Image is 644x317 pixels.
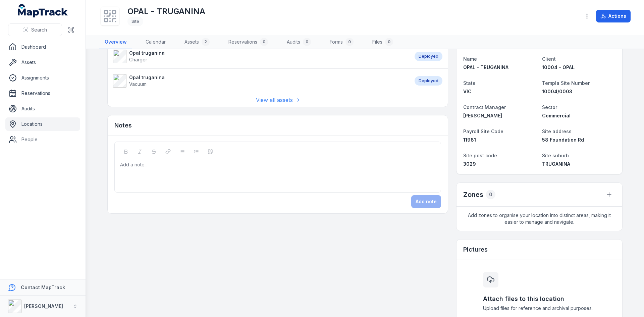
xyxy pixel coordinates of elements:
span: Contract Manager [463,104,506,110]
span: Sector [542,104,557,110]
span: Site address [542,128,572,134]
a: Assets [5,56,80,69]
span: Site post code [463,153,497,158]
a: Opal truganinaCharger [113,50,408,63]
strong: Opal truganina [129,74,165,81]
span: 11981 [463,137,476,143]
strong: [PERSON_NAME] [24,303,63,309]
span: 10004 - OPAL [542,64,575,70]
div: Deployed [415,52,442,61]
h1: OPAL - TRUGANINA [127,6,205,17]
span: Name [463,56,477,62]
span: OPAL - TRUGANINA [463,64,508,70]
a: View all assets [256,96,300,104]
div: 0 [260,38,268,46]
a: Assets2 [179,35,215,49]
a: Reservations0 [223,35,273,49]
a: Audits [5,102,80,115]
a: Reservations [5,87,80,100]
span: Add zones to organise your location into distinct areas, making it easier to manage and navigate. [457,207,622,231]
span: 58 Foundation Rd [542,137,584,143]
span: Client [542,56,556,62]
button: Actions [596,10,631,22]
div: 0 [303,38,311,46]
h2: Zones [463,190,483,199]
a: [PERSON_NAME] [463,112,537,119]
span: Charger [129,57,147,62]
div: 0 [345,38,354,46]
a: Overview [99,35,132,49]
a: Forms0 [324,35,359,49]
a: MapTrack [18,4,68,17]
span: Commercial [542,113,571,118]
a: Audits0 [281,35,316,49]
span: Upload files for reference and archival purposes. [483,305,596,312]
div: Site [127,17,143,26]
a: Assignments [5,71,80,85]
span: VIC [463,89,472,94]
div: Deployed [415,76,442,86]
h3: Attach files to this location [483,294,596,304]
span: 3029 [463,161,476,167]
div: 0 [486,190,495,199]
strong: Contact MapTrack [21,284,65,290]
span: TRUGANINA [542,161,570,167]
span: Search [31,27,47,33]
span: Payroll Site Code [463,128,503,134]
div: 0 [385,38,393,46]
span: Templa Site Number [542,80,590,86]
a: Locations [5,117,80,131]
a: Dashboard [5,40,80,54]
strong: Opal truganina [129,50,165,56]
a: Files0 [367,35,398,49]
div: 2 [202,38,210,46]
h3: Notes [114,121,132,130]
button: Search [8,23,62,36]
a: People [5,133,80,146]
a: Calendar [140,35,171,49]
a: Opal truganinaVacuum [113,74,408,88]
span: Vacuum [129,81,147,87]
h3: Pictures [463,245,488,254]
span: 10004/0003 [542,89,572,94]
span: State [463,80,476,86]
span: Site suburb [542,153,569,158]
